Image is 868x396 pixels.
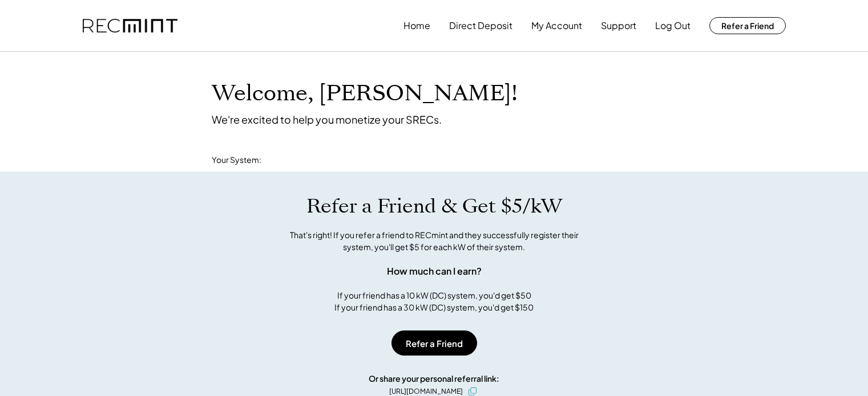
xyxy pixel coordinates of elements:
button: Direct Deposit [449,14,512,37]
button: Support [601,14,636,37]
button: Refer a Friend [391,330,477,356]
div: Or share your personal referral link: [369,373,499,385]
h1: Welcome, [PERSON_NAME]! [212,80,518,107]
div: Your System: [212,154,261,166]
h1: Refer a Friend & Get $5/kW [306,194,562,218]
button: My Account [531,14,582,37]
div: We're excited to help you monetize your SRECs. [212,113,442,126]
button: Log Out [655,14,691,37]
div: That's right! If you refer a friend to RECmint and they successfully register their system, you'l... [277,229,591,253]
div: How much can I earn? [387,264,482,278]
button: Home [403,14,430,37]
div: If your friend has a 10 kW (DC) system, you'd get $50 If your friend has a 30 kW (DC) system, you... [334,289,534,313]
button: Refer a Friend [709,17,786,34]
img: recmint-logotype%403x.png [83,19,177,33]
